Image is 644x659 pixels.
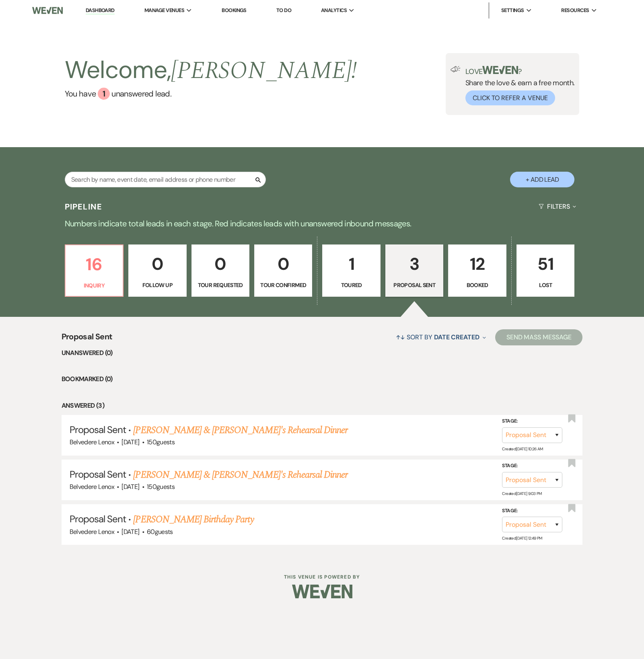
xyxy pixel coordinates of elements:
p: Love ? [465,66,575,75]
p: Numbers indicate total leads in each stage. Red indicates leads with unanswered inbound messages. [33,217,612,230]
div: 1 [98,88,110,100]
span: Proposal Sent [70,468,126,480]
span: Analytics [321,6,347,14]
a: 16Inquiry [65,244,123,297]
a: 0Follow Up [128,244,186,297]
img: Weven Logo [32,2,63,19]
p: 12 [453,250,501,277]
span: Proposal Sent [70,513,126,525]
span: 60 guests [147,528,173,536]
label: Stage: [502,462,562,470]
p: Follow Up [134,281,181,289]
span: [DATE] [121,438,139,446]
a: 3Proposal Sent [385,244,443,297]
p: Booked [453,281,501,289]
p: Toured [327,281,375,289]
a: 0Tour Confirmed [254,244,312,297]
li: Bookmarked (0) [62,374,583,384]
span: Resources [561,6,589,14]
span: 150 guests [147,438,175,446]
label: Stage: [502,417,562,426]
button: Click to Refer a Venue [465,90,555,105]
span: Belvedere Lenox [70,438,114,446]
label: Stage: [502,507,562,515]
a: 0Tour Requested [191,244,249,297]
span: ↑↓ [396,333,405,341]
p: Inquiry [70,281,118,290]
li: Answered (3) [62,400,583,411]
div: Share the love & earn a free month. [461,66,575,105]
a: [PERSON_NAME] & [PERSON_NAME]'s Rehearsal Dinner [133,423,348,437]
span: [DATE] [121,528,139,536]
span: Manage Venues [144,6,184,14]
span: Proposal Sent [62,331,113,348]
img: Weven Logo [292,577,352,606]
p: 16 [70,251,118,278]
p: Proposal Sent [391,281,438,289]
a: 12Booked [448,244,506,297]
span: Created: [DATE] 9:03 PM [502,491,541,496]
a: [PERSON_NAME] & [PERSON_NAME]'s Rehearsal Dinner [133,468,348,482]
a: 51Lost [516,244,574,297]
p: Tour Requested [197,281,244,289]
p: Lost [522,281,569,289]
h2: Welcome, [65,53,357,88]
p: 0 [259,250,307,277]
span: Belvedere Lenox [70,482,114,491]
span: Belvedere Lenox [70,528,114,536]
p: 0 [197,250,244,277]
p: 1 [327,250,375,277]
input: Search by name, event date, email address or phone number [65,172,266,187]
span: Proposal Sent [70,423,126,436]
li: Unanswered (0) [62,348,583,358]
a: You have 1 unanswered lead. [65,88,357,100]
span: 150 guests [147,482,175,491]
button: + Add Lead [510,172,574,187]
span: Settings [501,6,524,14]
button: Filters [535,196,579,217]
span: [PERSON_NAME] ! [171,52,357,89]
a: [PERSON_NAME] Birthday Party [133,512,253,527]
span: Date Created [434,333,479,341]
h3: Pipeline [65,201,103,212]
span: Created: [DATE] 12:49 PM [502,536,542,541]
p: Tour Confirmed [259,281,307,289]
span: Created: [DATE] 10:26 AM [502,446,543,452]
span: [DATE] [121,482,139,491]
a: Dashboard [86,7,115,14]
p: 0 [134,250,181,277]
a: Bookings [222,7,247,14]
img: weven-logo-green.svg [482,66,518,74]
img: loud-speaker-illustration.svg [451,66,461,72]
a: 1Toured [322,244,380,297]
button: Send Mass Message [495,329,583,345]
button: Sort By Date Created [393,326,489,348]
p: 3 [391,250,438,277]
p: 51 [522,250,569,277]
a: To Do [276,7,291,14]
